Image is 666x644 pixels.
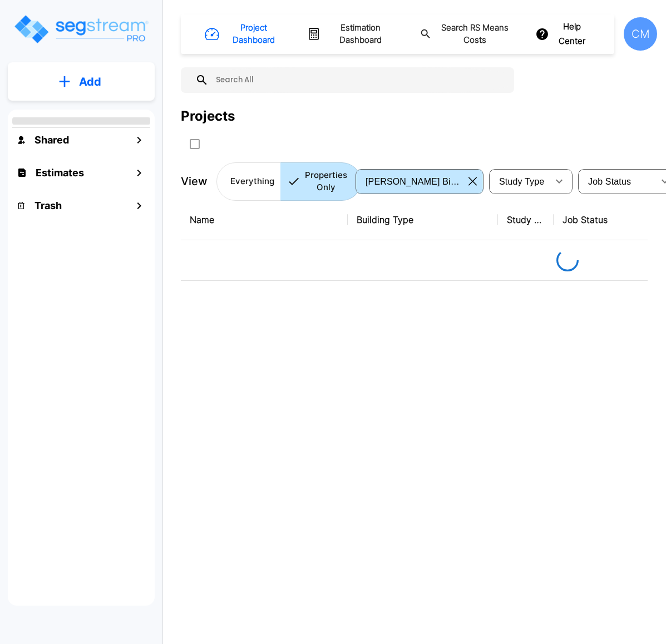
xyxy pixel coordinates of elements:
[216,162,281,201] button: Everything
[416,17,520,51] button: Search RS Means Costs
[280,162,361,201] button: Properties Only
[230,175,274,188] p: Everything
[624,17,657,51] div: CM
[348,200,498,240] th: Building Type
[181,106,235,126] div: Projects
[209,67,509,93] input: Search All
[491,166,548,197] div: Select
[181,173,208,190] p: View
[216,162,361,201] div: Platform
[580,166,654,197] div: Select
[200,17,289,51] button: Project Dashboard
[325,22,396,47] h1: Estimation Dashboard
[181,200,348,240] th: Name
[436,22,514,47] h1: Search RS Means Costs
[13,13,149,45] img: Logo
[588,177,631,186] span: Job Status
[499,177,544,186] span: Study Type
[34,198,62,213] h1: Trash
[498,200,554,240] th: Study Type
[79,73,101,90] p: Add
[303,17,402,51] button: Estimation Dashboard
[305,169,347,194] p: Properties Only
[184,133,206,155] button: SelectAll
[358,166,464,197] div: Select
[36,165,84,180] h1: Estimates
[224,22,283,47] h1: Project Dashboard
[8,66,155,98] button: Add
[34,132,69,147] h1: Shared
[533,16,595,52] button: Help Center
